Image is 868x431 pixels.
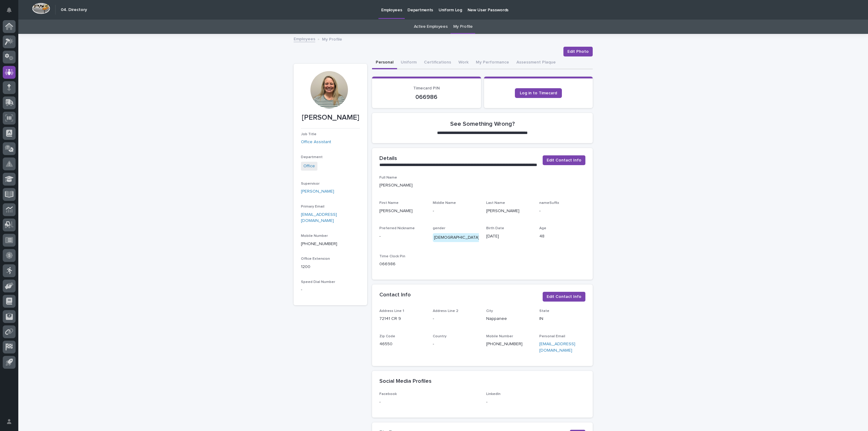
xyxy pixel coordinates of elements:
p: 1200 [301,264,360,270]
p: 46550 [379,341,425,347]
span: Supervisor [301,182,320,186]
a: [PHONE_NUMBER] [301,242,337,246]
span: Zip Code [379,335,395,338]
img: Workspace Logo [32,3,50,14]
p: [PERSON_NAME] [379,208,425,214]
span: Mobile Number [301,234,328,238]
p: My Profile [322,35,342,42]
a: Log in to Timecard [515,88,562,98]
span: Mobile Number [486,335,513,338]
span: Full Name [379,176,397,179]
a: Office [303,163,315,169]
p: - [379,233,425,240]
p: 066986 [379,93,474,101]
button: Edit Photo [563,47,593,56]
p: 066986 [379,261,425,267]
a: [EMAIL_ADDRESS][DOMAIN_NAME] [539,342,575,353]
span: Age [539,226,546,230]
span: First Name [379,201,399,205]
h2: Social Media Profiles [379,378,432,385]
p: - [433,208,479,214]
h2: Details [379,155,397,162]
span: Time Clock Pin [379,255,405,258]
span: Middle Name [433,201,456,205]
span: LinkedIn [486,392,501,396]
span: Birth Date [486,226,504,230]
span: Personal Email [539,335,565,338]
p: [PERSON_NAME] [301,113,360,122]
span: Edit Contact Info [547,157,581,163]
span: Edit Contact Info [547,294,581,300]
span: Last Name [486,201,505,205]
p: - [539,208,585,214]
span: Country [433,335,447,338]
a: My Profile [453,20,473,34]
p: 72141 CR 9 [379,316,425,322]
p: - [301,287,360,293]
span: Timecard PIN [413,86,440,90]
span: Job Title [301,132,316,136]
p: IN [539,316,585,322]
div: Notifications [8,7,16,17]
p: [DATE] [486,233,532,240]
button: Work [455,56,472,69]
h2: 04. Directory [61,7,87,13]
p: - [486,399,586,405]
span: Log in to Timecard [520,91,557,95]
span: Facebook [379,392,397,396]
span: Speed Dial Number [301,280,335,284]
span: State [539,309,549,313]
button: Notifications [3,4,16,16]
span: Address Line 2 [433,309,458,313]
p: [PERSON_NAME] [379,182,585,189]
span: Edit Photo [567,49,589,55]
p: - [433,316,479,322]
div: [DEMOGRAPHIC_DATA] [433,233,481,242]
span: Address Line 1 [379,309,404,313]
p: [PERSON_NAME] [486,208,532,214]
span: Office Extension [301,257,330,261]
button: Personal [372,56,397,69]
button: Uniform [397,56,420,69]
p: Nappanee [486,316,532,322]
button: Edit Contact Info [543,155,585,165]
a: Employees [294,35,315,42]
a: Office Assistant [301,139,331,145]
button: Assessment Plaque [513,56,559,69]
button: Certifications [420,56,455,69]
span: Preferred Nickname [379,226,415,230]
p: - [379,399,479,405]
a: [PERSON_NAME] [301,188,334,195]
span: City [486,309,493,313]
span: nameSuffix [539,201,559,205]
a: [PHONE_NUMBER] [486,342,523,346]
span: Primary Email [301,205,324,208]
a: [EMAIL_ADDRESS][DOMAIN_NAME] [301,212,337,223]
button: My Performance [472,56,513,69]
p: - [433,341,479,347]
span: gender [433,226,445,230]
p: 48 [539,233,585,240]
h2: Contact Info [379,292,411,299]
a: Active Employees [414,20,448,34]
span: Department [301,155,323,159]
button: Edit Contact Info [543,292,585,302]
h2: See Something Wrong? [450,120,515,128]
